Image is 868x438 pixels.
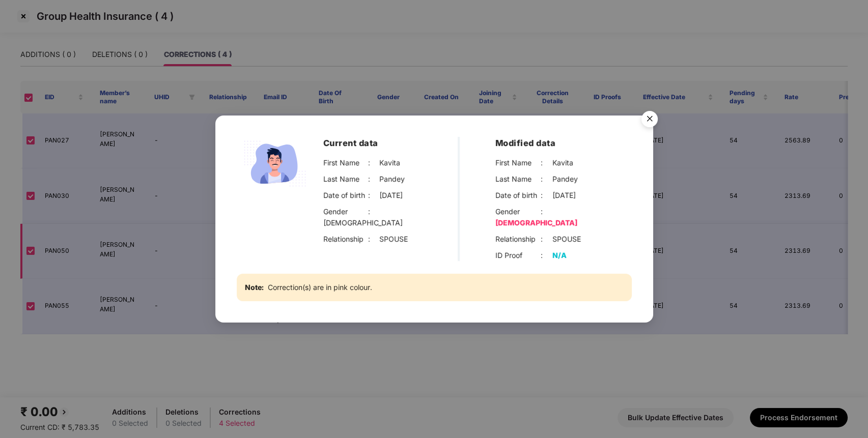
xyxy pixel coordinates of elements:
[379,190,402,201] div: [DATE]
[323,217,402,228] div: [DEMOGRAPHIC_DATA]
[495,157,541,168] div: First Name
[323,190,368,201] div: Date of birth
[541,250,552,261] div: :
[552,157,573,168] div: Kavita
[635,106,663,133] button: Close
[368,233,379,245] div: :
[495,217,577,228] div: [DEMOGRAPHIC_DATA]
[323,137,457,150] h3: Current data
[635,106,664,135] img: svg+xml;base64,PHN2ZyB4bWxucz0iaHR0cDovL3d3dy53My5vcmcvMjAwMC9zdmciIHdpZHRoPSI1NiIgaGVpZ2h0PSI1Ni...
[541,173,552,185] div: :
[379,173,404,185] div: Pandey
[541,190,552,201] div: :
[495,190,541,201] div: Date of birth
[541,157,552,168] div: :
[541,206,552,217] div: :
[244,282,263,293] b: Note:
[379,157,400,168] div: Kavita
[495,233,541,245] div: Relationship
[552,233,580,245] div: SPOUSE
[552,190,575,201] div: [DATE]
[323,173,368,185] div: Last Name
[368,157,379,168] div: :
[495,137,632,150] h3: Modified data
[323,157,368,168] div: First Name
[552,250,566,261] div: N/A
[368,173,379,185] div: :
[541,233,552,245] div: :
[495,206,541,217] div: Gender
[495,250,541,261] div: ID Proof
[323,233,368,245] div: Relationship
[236,137,313,190] img: svg+xml;base64,PHN2ZyB4bWxucz0iaHR0cDovL3d3dy53My5vcmcvMjAwMC9zdmciIHdpZHRoPSIyMjQiIGhlaWdodD0iMT...
[368,206,379,217] div: :
[495,173,541,185] div: Last Name
[379,233,407,245] div: SPOUSE
[368,190,379,201] div: :
[552,173,577,185] div: Pandey
[236,274,632,301] div: Correction(s) are in pink colour.
[323,206,368,217] div: Gender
